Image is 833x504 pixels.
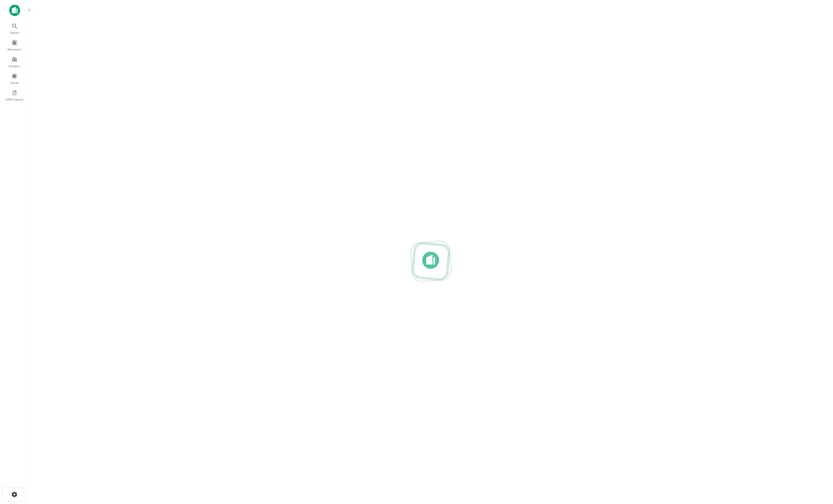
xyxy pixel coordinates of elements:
span: Saved [10,80,19,85]
span: SREO Search [5,97,23,102]
span: Contacts [9,64,20,68]
iframe: Chat Widget [804,458,833,486]
a: SREO Search [2,87,27,103]
a: Contacts [2,54,27,69]
a: Search [2,20,27,36]
span: Borrowers [7,47,21,52]
img: capitalize-icon.png [9,5,20,16]
span: Search [10,30,19,35]
a: Borrowers [2,37,27,53]
a: Saved [2,71,27,86]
